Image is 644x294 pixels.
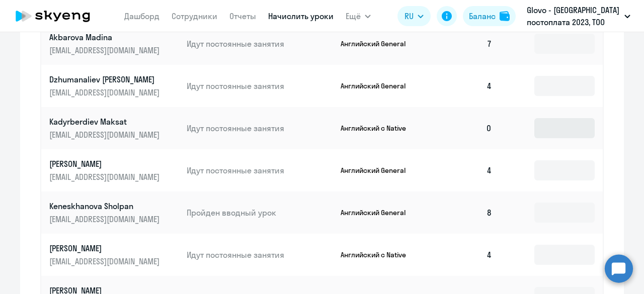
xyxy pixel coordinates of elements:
[187,165,333,176] p: Идут постоянные занятия
[341,39,416,48] p: Английский General
[500,11,510,21] img: balance
[397,6,431,26] button: RU
[49,171,162,182] p: [EMAIL_ADDRESS][DOMAIN_NAME]
[430,107,500,149] td: 0
[49,116,162,127] p: Kadyrberdiev Maksat
[469,10,496,22] div: Баланс
[430,23,500,65] td: 7
[430,234,500,276] td: 4
[187,249,333,260] p: Идут постоянные занятия
[49,32,179,56] a: Akbarova Madina[EMAIL_ADDRESS][DOMAIN_NAME]
[527,4,620,28] p: Glovo - [GEOGRAPHIC_DATA] постоплата 2023, ТОО GLOVO [GEOGRAPHIC_DATA]
[49,32,162,43] p: Akbarova Madina
[49,243,179,267] a: [PERSON_NAME][EMAIL_ADDRESS][DOMAIN_NAME]
[49,87,162,98] p: [EMAIL_ADDRESS][DOMAIN_NAME]
[124,11,159,21] a: Дашборд
[346,10,361,22] span: Ещё
[430,65,500,107] td: 4
[430,191,500,234] td: 8
[49,243,162,254] p: [PERSON_NAME]
[229,11,256,21] a: Отчеты
[187,207,333,218] p: Пройден вводный урок
[341,81,416,90] p: Английский General
[49,158,162,169] p: [PERSON_NAME]
[49,116,179,140] a: Kadyrberdiev Maksat[EMAIL_ADDRESS][DOMAIN_NAME]
[172,11,217,21] a: Сотрудники
[187,123,333,134] p: Идут постоянные занятия
[187,80,333,91] p: Идут постоянные занятия
[341,166,416,175] p: Английский General
[49,214,162,225] p: [EMAIL_ADDRESS][DOMAIN_NAME]
[341,124,416,133] p: Английский с Native
[49,129,162,140] p: [EMAIL_ADDRESS][DOMAIN_NAME]
[430,149,500,191] td: 4
[49,158,179,182] a: [PERSON_NAME][EMAIL_ADDRESS][DOMAIN_NAME]
[49,45,162,56] p: [EMAIL_ADDRESS][DOMAIN_NAME]
[49,201,162,212] p: Keneskhanova Sholpan
[346,6,371,26] button: Ещё
[268,11,334,21] a: Начислить уроки
[405,10,414,22] span: RU
[341,250,416,259] p: Английский с Native
[49,201,179,225] a: Keneskhanova Sholpan[EMAIL_ADDRESS][DOMAIN_NAME]
[522,4,635,28] button: Glovo - [GEOGRAPHIC_DATA] постоплата 2023, ТОО GLOVO [GEOGRAPHIC_DATA]
[341,208,416,217] p: Английский General
[49,74,162,85] p: Dzhumanaliev [PERSON_NAME]
[187,38,333,49] p: Идут постоянные занятия
[463,6,516,26] button: Балансbalance
[49,256,162,267] p: [EMAIL_ADDRESS][DOMAIN_NAME]
[49,74,179,98] a: Dzhumanaliev [PERSON_NAME][EMAIL_ADDRESS][DOMAIN_NAME]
